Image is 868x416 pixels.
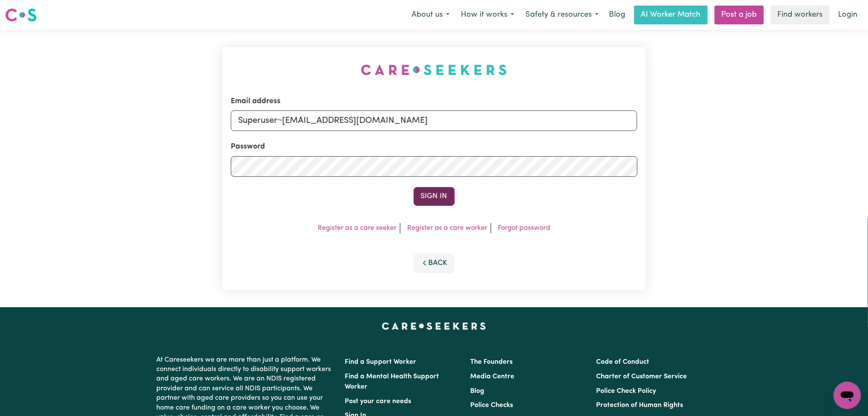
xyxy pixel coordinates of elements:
a: Forgot password [498,225,550,232]
label: Password [231,141,265,152]
a: Register as a care worker [407,225,487,232]
button: Back [414,254,455,273]
button: Sign In [414,187,455,206]
a: Blog [471,388,485,395]
a: Careseekers home page [382,323,486,330]
a: Charter of Customer Service [596,373,687,380]
a: Find a Mental Health Support Worker [345,373,439,390]
a: Blog [604,6,631,24]
a: Post a job [715,6,764,24]
button: How it works [455,6,520,24]
a: Post your care needs [345,398,412,405]
a: Code of Conduct [596,359,649,365]
a: Register as a care seeker [318,225,397,232]
button: Safety & resources [520,6,604,24]
a: Find a Support Worker [345,359,417,365]
a: Careseekers logo [5,5,37,25]
a: Media Centre [471,373,515,380]
a: Login [833,6,863,24]
iframe: Button to launch messaging window [834,382,861,409]
img: Careseekers logo [5,7,37,23]
a: AI Worker Match [634,6,708,24]
input: Email address [231,110,638,131]
a: Police Check Policy [596,388,656,395]
label: Email address [231,96,280,107]
a: Find workers [771,6,830,24]
a: The Founders [471,359,513,365]
button: About us [406,6,455,24]
a: Police Checks [471,402,513,409]
a: Protection of Human Rights [596,402,683,409]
